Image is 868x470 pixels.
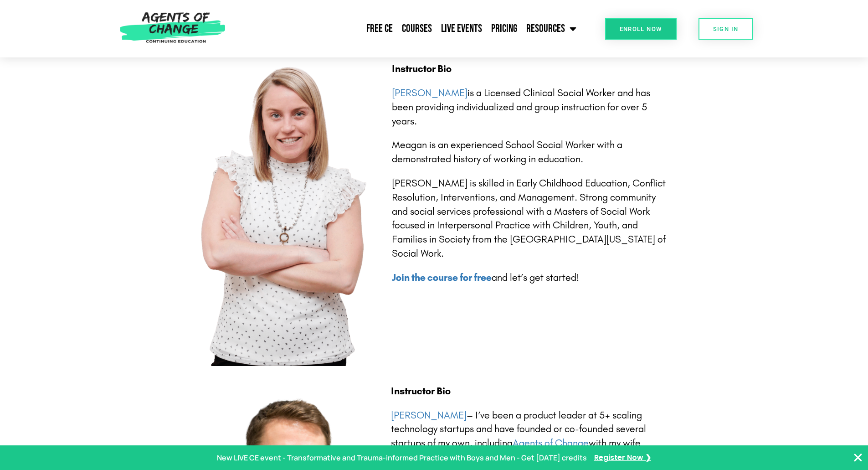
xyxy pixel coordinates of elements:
[392,63,452,75] b: Instructor Bio
[853,452,863,463] button: Close Banner
[391,409,467,421] a: [PERSON_NAME]
[362,17,397,40] a: Free CE
[391,385,451,397] b: Instructor Bio
[392,86,667,128] p: is a Licensed Clinical Social Worker and has been providing individualized and group instruction ...
[397,17,437,40] a: Courses
[487,17,522,40] a: Pricing
[392,271,667,285] p: and let’s get started!
[713,26,739,32] span: SIGN IN
[522,17,581,40] a: Resources
[230,17,581,40] nav: Menu
[620,26,662,32] span: Enroll Now
[392,272,492,284] a: Join the course for free
[392,87,467,99] a: [PERSON_NAME]
[392,176,667,261] p: [PERSON_NAME] is skilled in Early Childhood Education, Conflict Resolution, Interventions, and Ma...
[217,451,587,465] p: New LIVE CE event - Transformative and Trauma-informed Practice with Boys and Men - Get [DATE] cr...
[391,408,667,465] p: – I’ve been a product leader at 5+ scaling technology startups and have founded or co-founded sev...
[699,18,753,40] a: SIGN IN
[513,437,589,449] a: Agents of Change
[437,17,487,40] a: Live Events
[594,451,651,465] a: Register Now ❯
[605,18,677,40] a: Enroll Now
[392,138,667,166] p: Meagan is an experienced School Social Worker with a demonstrated history of working in education.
